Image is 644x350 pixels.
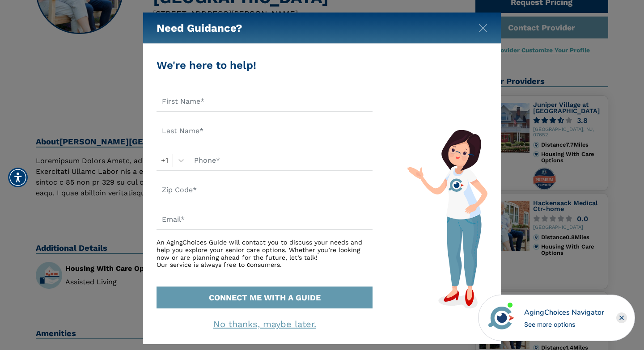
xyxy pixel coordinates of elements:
[479,22,487,31] button: Close
[524,307,604,318] div: AgingChoices Navigator
[407,130,487,308] img: match-guide-form.svg
[157,287,373,308] button: CONNECT ME WITH A GUIDE
[157,180,373,200] input: Zip Code*
[524,320,604,329] div: See more options
[157,239,373,269] div: An AgingChoices Guide will contact you to discuss your needs and help you explore your senior car...
[157,91,373,112] input: First Name*
[616,312,627,323] div: Close
[157,209,373,230] input: Email*
[213,319,316,329] a: No thanks, maybe later.
[479,24,487,33] img: modal-close.svg
[8,168,28,187] div: Accessibility Menu
[157,121,373,141] input: Last Name*
[189,150,373,171] input: Phone*
[157,57,373,73] div: We're here to help!
[157,13,242,44] h5: Need Guidance?
[486,303,517,333] img: avatar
